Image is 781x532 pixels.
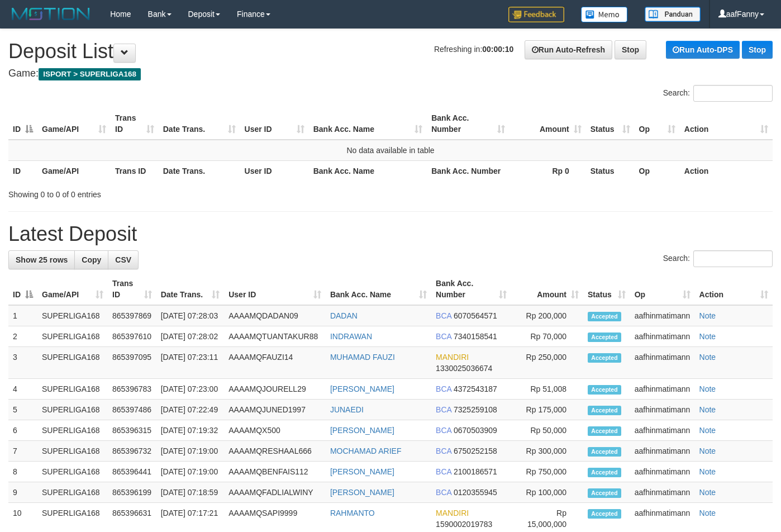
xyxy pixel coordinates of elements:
[699,467,716,476] a: Note
[436,311,451,320] span: BCA
[156,347,225,379] td: [DATE] 07:23:11
[630,441,695,462] td: aafhinmatimann
[588,426,621,436] span: Accepted
[630,400,695,420] td: aafhinmatimann
[309,160,427,181] th: Bank Acc. Name
[8,379,37,400] td: 4
[330,467,394,476] a: [PERSON_NAME]
[16,255,68,264] span: Show 25 rows
[427,160,509,181] th: Bank Acc. Number
[224,273,326,305] th: User ID: activate to sort column ascending
[454,405,497,414] span: Copy 7325259108 to clipboard
[742,41,773,59] a: Stop
[224,441,326,462] td: AAAAMQRESHAAL666
[8,68,773,79] h4: Game:
[111,108,159,140] th: Trans ID: activate to sort column ascending
[436,467,451,476] span: BCA
[108,326,156,347] td: 865397610
[8,6,93,22] img: MOTION_logo.png
[511,305,583,326] td: Rp 200,000
[693,250,773,267] input: Search:
[108,347,156,379] td: 865397095
[82,255,101,264] span: Copy
[159,108,240,140] th: Date Trans.: activate to sort column ascending
[699,384,716,393] a: Note
[509,108,585,140] th: Amount: activate to sort column ascending
[108,305,156,326] td: 865397869
[511,420,583,441] td: Rp 50,000
[699,332,716,341] a: Note
[586,108,635,140] th: Status: activate to sort column ascending
[240,160,309,181] th: User ID
[509,160,585,181] th: Rp 0
[326,273,431,305] th: Bank Acc. Name: activate to sort column ascending
[37,462,108,482] td: SUPERLIGA168
[224,482,326,503] td: AAAAMQFADLIALWINY
[699,426,716,435] a: Note
[431,273,511,305] th: Bank Acc. Number: activate to sort column ascending
[330,426,394,435] a: [PERSON_NAME]
[330,488,394,497] a: [PERSON_NAME]
[695,273,773,305] th: Action: activate to sort column ascending
[586,160,635,181] th: Status
[224,400,326,420] td: AAAAMQJUNED1997
[454,426,497,435] span: Copy 0670503909 to clipboard
[588,447,621,457] span: Accepted
[108,462,156,482] td: 865396441
[37,273,108,305] th: Game/API: activate to sort column ascending
[37,379,108,400] td: SUPERLIGA168
[511,400,583,420] td: Rp 175,000
[630,326,695,347] td: aafhinmatimann
[615,40,646,59] a: Stop
[37,347,108,379] td: SUPERLIGA168
[108,420,156,441] td: 865396315
[511,326,583,347] td: Rp 70,000
[581,7,628,22] img: Button%20Memo.svg
[156,462,225,482] td: [DATE] 07:19:00
[224,420,326,441] td: AAAAMQX500
[108,273,156,305] th: Trans ID: activate to sort column ascending
[588,509,621,519] span: Accepted
[511,482,583,503] td: Rp 100,000
[436,353,469,362] span: MANDIRI
[699,311,716,320] a: Note
[436,446,451,455] span: BCA
[115,255,131,264] span: CSV
[663,85,773,102] label: Search:
[8,462,37,482] td: 8
[454,311,497,320] span: Copy 6070564571 to clipboard
[511,462,583,482] td: Rp 750,000
[8,441,37,462] td: 7
[156,273,225,305] th: Date Trans.: activate to sort column ascending
[330,509,375,517] a: RAHMANTO
[330,405,364,414] a: JUNAEDI
[8,184,317,200] div: Showing 0 to 0 of 0 entries
[108,441,156,462] td: 865396732
[663,250,773,267] label: Search:
[37,400,108,420] td: SUPERLIGA168
[8,420,37,441] td: 6
[454,467,497,476] span: Copy 2100186571 to clipboard
[454,384,497,393] span: Copy 4372543187 to clipboard
[224,379,326,400] td: AAAAMQJOURELL29
[8,273,37,305] th: ID: activate to sort column descending
[156,400,225,420] td: [DATE] 07:22:49
[588,406,621,415] span: Accepted
[309,108,427,140] th: Bank Acc. Name: activate to sort column ascending
[511,273,583,305] th: Amount: activate to sort column ascending
[630,347,695,379] td: aafhinmatimann
[454,332,497,341] span: Copy 7340158541 to clipboard
[635,160,680,181] th: Op
[330,332,372,341] a: INDRAWAN
[699,509,716,517] a: Note
[8,326,37,347] td: 2
[108,482,156,503] td: 865396199
[436,488,451,497] span: BCA
[588,385,621,395] span: Accepted
[224,347,326,379] td: AAAAMQFAUZI14
[8,347,37,379] td: 3
[37,420,108,441] td: SUPERLIGA168
[37,441,108,462] td: SUPERLIGA168
[630,379,695,400] td: aafhinmatimann
[630,305,695,326] td: aafhinmatimann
